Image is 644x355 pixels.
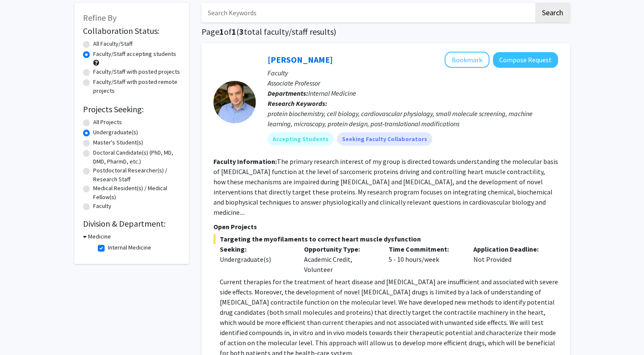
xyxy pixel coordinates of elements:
[93,166,180,184] label: Postdoctoral Researcher(s) / Research Staff
[93,78,180,95] label: Faculty/Staff with posted remote projects
[268,99,327,108] b: Research Keywords:
[202,3,534,22] input: Search Keywords
[93,39,133,48] label: All Faculty/Staff
[232,26,236,37] span: 1
[268,108,558,129] div: protein biochemistry, cell biology, cardiovascular physiology, small molecule screening, machine ...
[298,244,382,275] div: Academic Credit, Volunteer
[93,184,180,202] label: Medical Resident(s) / Medical Fellow(s)
[389,244,461,254] p: Time Commitment:
[213,234,558,244] span: Targeting the myofilaments to correct heart muscle dysfunction
[6,317,36,349] iframe: Chat
[239,26,244,37] span: 3
[304,244,376,254] p: Opportunity Type:
[108,243,151,252] label: Internal Medicine
[219,26,224,37] span: 1
[268,132,334,146] mat-chip: Accepting Students
[308,89,356,97] span: Internal Medicine
[83,219,180,229] h2: Division & Department:
[93,50,176,58] label: Faculty/Staff accepting students
[473,244,545,254] p: Application Deadline:
[93,118,122,127] label: All Projects
[202,27,570,37] h1: Page of ( total faculty/staff results)
[268,68,558,78] p: Faculty
[337,132,432,146] mat-chip: Seeking Faculty Collaborators
[83,12,116,23] span: Refine By
[268,54,333,65] a: [PERSON_NAME]
[213,222,558,232] p: Open Projects
[467,244,552,275] div: Not Provided
[213,157,558,216] fg-read-more: The primary research interest of my group is directed towards understanding the molecular basis o...
[382,244,467,275] div: 5 - 10 hours/week
[213,157,277,166] b: Faculty Information:
[220,254,292,264] div: Undergraduate(s)
[93,202,111,211] label: Faculty
[93,67,180,76] label: Faculty/Staff with posted projects
[220,244,292,254] p: Seeking:
[445,52,489,68] button: Add Thomas Kampourakis to Bookmarks
[93,138,143,147] label: Master's Student(s)
[268,78,558,88] p: Associate Professor
[535,3,570,22] button: Search
[93,148,180,166] label: Doctoral Candidate(s) (PhD, MD, DMD, PharmD, etc.)
[493,52,558,68] button: Compose Request to Thomas Kampourakis
[83,26,180,36] h2: Collaboration Status:
[93,128,138,137] label: Undergraduate(s)
[268,89,308,97] b: Departments:
[88,232,111,241] h3: Medicine
[83,104,180,114] h2: Projects Seeking:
